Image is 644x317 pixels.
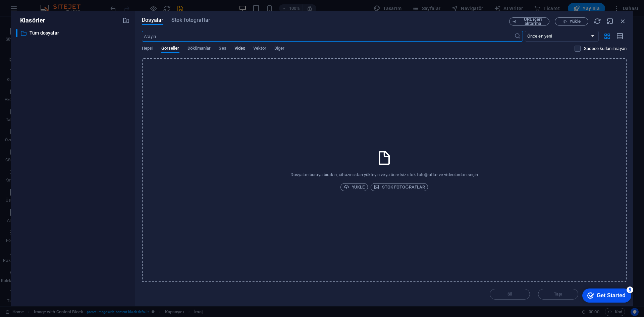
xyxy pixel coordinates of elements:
[234,44,245,54] span: Video
[290,172,478,178] p: Dosyaları buraya bırakın, cihazınızdan yükleyin veya ücretsiz stok fotoğraflar ve videolardan seçin
[340,183,368,191] button: Yükle
[584,46,627,52] p: Sadece web sitesinde kullanılmayan dosyaları görüntüleyin. Bu oturum sırasında eklenen dosyalar h...
[5,3,54,17] div: Get Started 5 items remaining, 0% complete
[509,17,549,25] button: URL içeri aktarma
[371,183,428,191] button: Stok fotoğraflar
[343,183,365,191] span: Yükle
[16,16,45,25] p: Klasörler
[619,17,627,25] i: Kapat
[171,16,210,24] span: Stok fotoğraflar
[519,17,546,25] span: URL içeri aktarma
[555,17,588,25] button: Yükle
[142,31,514,42] input: Arayın
[374,183,425,191] span: Stok fotoğraflar
[253,44,266,54] span: Vektör
[142,16,163,24] span: Dosyalar
[30,29,117,37] p: Tüm dosyalar
[274,44,285,54] span: Diğer
[187,44,211,54] span: Dökümanlar
[606,17,614,25] i: Küçült
[161,44,179,54] span: Görseller
[219,44,226,54] span: Ses
[594,17,601,25] i: Yeniden Yükle
[20,7,49,13] div: Get Started
[122,17,130,24] i: Yeni klasör oluştur
[570,19,580,23] span: Yükle
[16,29,17,37] div: ​
[142,44,153,54] span: Hepsi
[50,1,56,8] div: 5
